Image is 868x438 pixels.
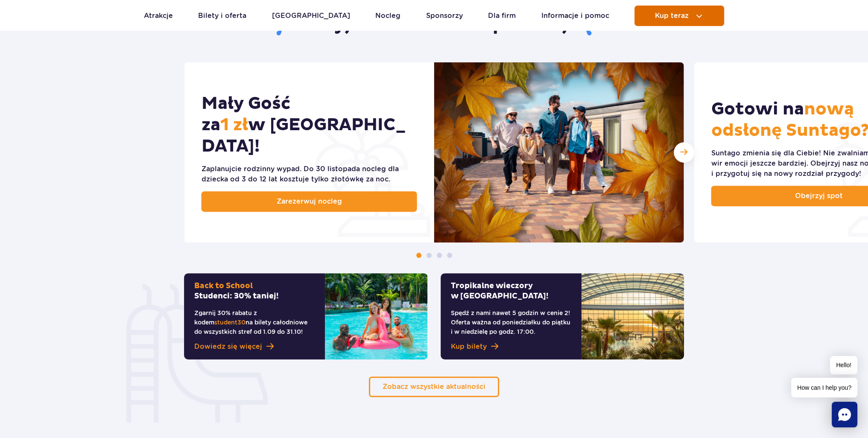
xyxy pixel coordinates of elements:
[144,6,173,26] a: Atrakcje
[202,93,417,157] h2: Mały Gość za w [GEOGRAPHIC_DATA]!
[194,342,262,352] span: Dowiedz się więcej
[277,196,342,207] span: Zarezerwuj nocleg
[434,62,684,242] img: Mały Gość za 1&nbsp;zł w&nbsp;Suntago Village!
[674,142,694,163] div: Następny slajd
[451,342,571,352] a: Kup bilety
[272,6,350,26] a: [GEOGRAPHIC_DATA]
[451,281,571,301] h2: Tropikalne wieczory w [GEOGRAPHIC_DATA]!
[194,342,315,352] a: Dowiedz się więcej
[795,191,843,201] span: Obejrzyj spot
[488,6,516,26] a: Dla firm
[198,6,246,26] a: Bilety i oferta
[451,342,487,352] span: Kup bilety
[832,402,857,427] div: Chat
[202,191,417,212] a: Zarezerwuj nocleg
[220,114,248,136] span: 1 zł
[325,273,427,359] img: Back to SchoolStudenci: 30% taniej!
[194,308,315,336] p: Zgarnij 30% rabatu z kodem na bilety całodniowe do wszystkich stref od 1.09 do 31.10!
[791,378,857,397] span: How can I help you?
[541,6,609,26] a: Informacje i pomoc
[451,308,571,336] p: Spędź z nami nawet 5 godzin w cenie 2! Oferta ważna od poniedziałku do piątku i w niedzielę po go...
[369,377,499,397] a: Zobacz wszystkie aktualności
[582,273,684,359] img: Tropikalne wieczory w&nbsp;Suntago!
[634,6,724,26] button: Kup teraz
[830,356,857,374] span: Hello!
[202,164,417,184] div: Zaplanujcie rodzinny wypad. Do 30 listopada nocleg dla dziecka od 3 do 12 lat kosztuje tylko złot...
[194,281,253,291] span: Back to School
[126,284,268,423] img: zjeżdżalnia
[426,6,463,26] a: Sponsorzy
[383,383,485,391] span: Zobacz wszystkie aktualności
[194,281,315,301] h2: Studenci: 30% taniej!
[375,6,400,26] a: Nocleg
[214,319,245,326] span: student30
[655,12,689,20] span: Kup teraz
